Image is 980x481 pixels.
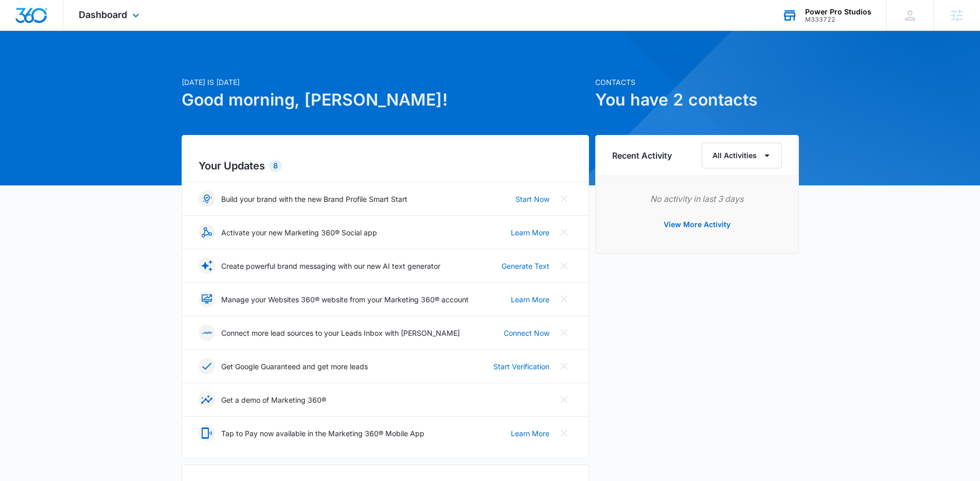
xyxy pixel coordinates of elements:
[595,88,799,112] h1: You have 2 contacts
[511,428,549,439] a: Learn More
[805,16,871,23] div: account id
[221,294,469,305] p: Manage your Websites 360® website from your Marketing 360® account
[221,328,460,338] p: Connect more lead sources to your Leads Inbox with [PERSON_NAME]
[511,294,549,305] a: Learn More
[199,158,572,174] h2: Your Updates
[595,77,799,88] p: Contacts
[221,194,407,204] p: Build your brand with the new Brand Profile Smart Start
[556,358,572,374] button: Close
[269,160,282,172] div: 8
[556,391,572,408] button: Close
[556,191,572,207] button: Close
[493,361,549,372] a: Start Verification
[556,425,572,441] button: Close
[805,8,871,16] div: account name
[502,261,549,271] a: Generate Text
[182,88,589,112] h1: Good morning, [PERSON_NAME]!
[221,361,368,372] p: Get Google Guaranteed and get more leads
[653,212,741,237] button: View More Activity
[515,194,549,204] a: Start Now
[182,77,589,88] p: [DATE] is [DATE]
[556,291,572,307] button: Close
[702,143,782,168] button: All Activities
[556,257,572,274] button: Close
[221,261,440,271] p: Create powerful brand messaging with our new AI text generator
[221,227,377,238] p: Activate your new Marketing 360® Social app
[612,193,782,205] p: No activity in last 3 days
[79,9,127,20] span: Dashboard
[504,328,549,338] a: Connect Now
[612,149,672,162] h6: Recent Activity
[221,394,326,405] p: Get a demo of Marketing 360®
[511,227,549,238] a: Learn More
[221,428,424,439] p: Tap to Pay now available in the Marketing 360® Mobile App
[556,224,572,240] button: Close
[556,324,572,341] button: Close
